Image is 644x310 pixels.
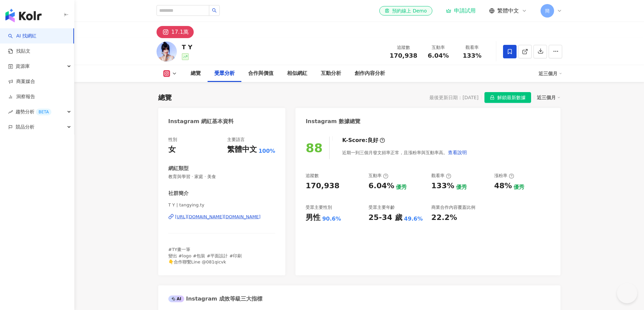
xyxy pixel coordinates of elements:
div: 追蹤數 [306,173,319,179]
div: 優秀 [514,184,524,191]
div: 繁體中文 [227,144,257,155]
div: 互動分析 [321,69,341,78]
div: Instagram 數據總覽 [306,118,360,125]
a: [URL][DOMAIN_NAME][DOMAIN_NAME] [168,214,276,220]
div: 22.2% [431,213,457,223]
span: 170,938 [390,52,418,59]
div: 受眾主要性別 [306,204,332,210]
div: 互動率 [368,173,388,179]
div: 總覽 [191,69,201,78]
a: 洞察報告 [8,93,35,100]
div: 49.6% [404,215,423,223]
span: 趨勢分析 [16,104,51,119]
div: 近三個月 [537,93,560,102]
span: 繁體中文 [497,7,519,15]
div: 男性 [306,213,320,223]
button: 17.1萬 [157,26,194,38]
div: 總覽 [158,93,172,102]
div: 良好 [367,137,378,144]
div: 25-34 歲 [368,213,402,223]
div: 互動率 [426,44,451,51]
div: 88 [306,141,323,155]
span: 133% [463,52,482,59]
div: 商業合作內容覆蓋比例 [431,204,475,210]
div: K-Score : [342,137,385,144]
a: 找貼文 [8,48,30,55]
span: 資源庫 [16,59,30,74]
div: 6.04% [368,181,394,191]
div: 170,938 [306,181,339,191]
div: 女 [168,144,176,155]
div: 合作與價值 [248,69,273,78]
div: 相似網紅 [287,69,307,78]
span: rise [8,110,13,114]
button: 解鎖最新數據 [484,92,531,103]
div: 預約線上 Demo [385,7,427,14]
span: 查看說明 [448,150,467,155]
div: Instagram 成效等級三大指標 [168,295,262,303]
img: KOL Avatar [157,41,177,62]
span: lock [490,95,495,100]
div: 近期一到三個月發文頻率正常，且漲粉率與互動率高。 [342,146,467,159]
div: 漲粉率 [494,173,514,179]
span: search [212,8,217,13]
div: 17.1萬 [171,27,189,37]
div: BETA [36,109,51,115]
div: 133% [431,181,454,191]
img: logo [5,9,42,22]
span: 6.04% [428,52,449,59]
a: searchAI 找網紅 [8,33,37,39]
div: 48% [494,181,512,191]
span: T Y | tangying.ty [168,202,276,208]
div: 優秀 [456,184,467,191]
span: 簡 [545,7,550,15]
div: [URL][DOMAIN_NAME][DOMAIN_NAME] [175,214,261,220]
div: 追蹤數 [390,44,418,51]
iframe: Help Scout Beacon - Open [617,283,637,303]
div: T Y [182,43,193,51]
div: 性別 [168,137,177,143]
div: 社群簡介 [168,190,189,197]
a: 商案媒合 [8,78,35,85]
div: 觀看率 [431,173,451,179]
div: 優秀 [396,184,407,191]
span: 競品分析 [16,119,34,135]
span: 教育與學習 · 家庭 · 美食 [168,174,276,180]
div: 受眾主要年齡 [368,204,395,210]
div: 受眾分析 [214,69,235,78]
div: 網紅類型 [168,165,189,172]
span: 解鎖最新數據 [497,92,526,103]
div: 最後更新日期：[DATE] [429,95,478,100]
div: 90.6% [322,215,341,223]
div: Instagram 網紅基本資料 [168,118,234,125]
span: 100% [259,147,275,155]
a: 預約線上 Demo [379,6,432,16]
button: 查看說明 [448,146,467,159]
span: #TY畫一筆 變出 #logo #包裝 #平面設計 #印刷 👇合作聯繫Line @081qicvk [168,247,242,264]
div: 觀看率 [459,44,485,51]
div: AI [168,295,185,302]
div: 創作內容分析 [355,69,385,78]
div: 主要語言 [227,137,245,143]
a: 申請試用 [446,7,476,14]
div: 近三個月 [539,68,562,79]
